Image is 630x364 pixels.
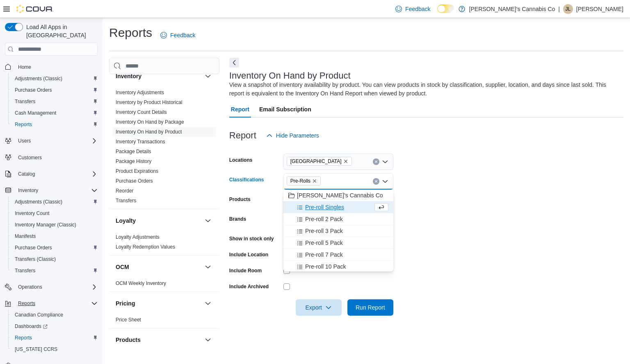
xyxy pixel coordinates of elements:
span: Customers [18,154,42,161]
span: Cash Management [15,110,56,116]
a: Loyalty Redemption Values [116,244,175,250]
input: Dark Mode [437,5,454,13]
button: Loyalty [203,216,213,226]
button: Open list of options [382,158,388,165]
span: Inventory by Product Historical [116,99,183,106]
a: [US_STATE] CCRS [11,344,61,354]
span: Lake Cowichan [287,157,352,166]
button: Pre-roll 3 Pack [283,225,393,237]
span: Price Sheet [116,317,141,323]
span: Catalog [18,171,35,177]
h3: Pricing [116,299,135,307]
span: JL [566,4,571,14]
button: Reports [8,332,101,344]
span: Purchase Orders [11,85,98,95]
h3: Inventory On Hand by Product [229,71,351,81]
a: Inventory Adjustments [116,90,164,95]
a: Inventory Count [11,208,53,218]
a: Canadian Compliance [11,310,66,320]
span: Inventory Transactions [116,138,165,145]
a: Product Expirations [116,168,158,174]
button: Inventory Count [8,208,101,219]
a: Transfers [116,198,136,203]
button: Products [116,336,201,344]
span: Users [18,138,31,144]
span: Loyalty Adjustments [116,234,160,240]
span: Adjustments (Classic) [11,74,98,84]
a: Purchase Orders [116,178,153,184]
button: Canadian Compliance [8,309,101,321]
span: Package Details [116,148,151,155]
button: Transfers (Classic) [8,253,101,265]
span: Purchase Orders [11,243,98,253]
button: Users [2,135,101,147]
span: Dashboards [15,323,48,330]
p: [PERSON_NAME]'s Cannabis Co [469,4,555,14]
span: [US_STATE] CCRS [15,346,57,353]
span: Adjustments (Classic) [11,197,98,207]
a: Price Sheet [116,317,141,323]
span: Users [15,136,98,146]
span: Transfers [116,197,136,204]
a: Inventory Transactions [116,139,165,145]
span: Manifests [15,233,36,240]
span: Load All Apps in [GEOGRAPHIC_DATA] [23,23,98,39]
button: Remove Pre-Rolls from selection in this group [312,179,317,183]
span: Cash Management [11,108,98,118]
button: Inventory [203,71,213,81]
a: Dashboards [11,321,51,331]
span: Inventory [15,185,98,195]
span: Inventory Adjustments [116,89,164,96]
span: Feedback [170,31,195,39]
button: Manifests [8,231,101,242]
a: Reports [11,120,35,129]
button: Run Report [347,299,393,316]
a: Purchase Orders [11,243,55,253]
span: Home [15,61,98,72]
span: Pre-roll Singles [305,203,344,211]
span: OCM Weekly Inventory [116,280,166,287]
span: Reports [18,300,35,307]
a: Customers [15,153,45,163]
span: Pre-roll 5 Pack [305,239,343,247]
div: Loyalty [109,232,219,255]
a: Inventory On Hand by Package [116,119,184,125]
span: Transfers [15,267,35,274]
button: Pre-roll 5 Pack [283,237,393,249]
a: Inventory Count Details [116,109,167,115]
span: Reports [15,121,32,128]
a: Transfers [11,97,39,106]
span: Inventory On Hand by Product [116,129,182,135]
h3: Loyalty [116,217,136,225]
button: Operations [15,282,46,292]
button: Export [296,299,342,316]
span: Inventory [18,187,38,194]
a: Inventory On Hand by Product [116,129,182,135]
label: Classifications [229,176,264,183]
a: OCM Weekly Inventory [116,280,166,286]
button: Reports [2,298,101,309]
div: Pricing [109,315,219,328]
button: OCM [203,262,213,272]
span: Report [231,101,249,118]
a: Reports [11,333,35,343]
span: [PERSON_NAME]'s Cannabis Co [297,191,383,199]
span: Dashboards [11,321,98,331]
button: Inventory [2,185,101,196]
button: Pre-roll 2 Pack [283,213,393,225]
span: Canadian Compliance [11,310,98,320]
span: Pre-roll 2 Pack [305,215,343,223]
span: [GEOGRAPHIC_DATA] [290,157,342,165]
button: Pre-roll 7 Pack [283,249,393,261]
label: Include Room [229,267,262,274]
button: Pre-roll 10 Pack [283,261,393,273]
span: Pre-roll 3 Pack [305,227,343,235]
span: Reports [15,335,32,341]
button: Hide Parameters [263,127,322,144]
span: Adjustments (Classic) [15,75,62,82]
a: Dashboards [8,321,101,332]
p: [PERSON_NAME] [576,4,623,14]
span: Purchase Orders [116,178,153,184]
a: Inventory Manager (Classic) [11,220,80,230]
a: Transfers [11,266,39,276]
